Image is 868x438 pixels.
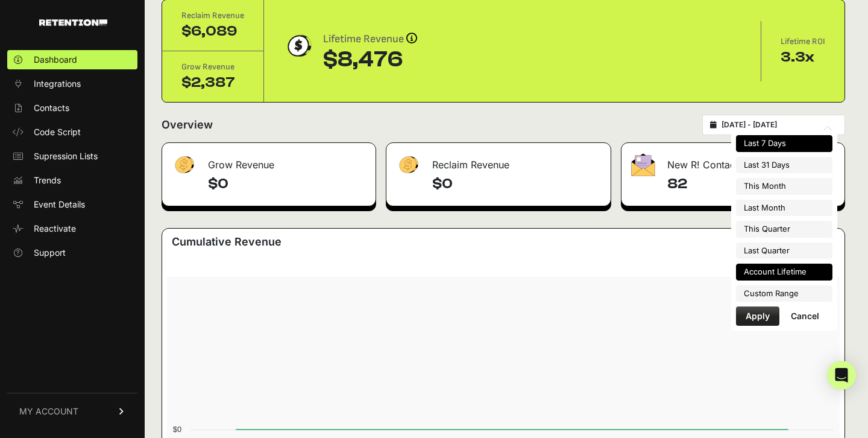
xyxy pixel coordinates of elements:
div: 3.3x [781,48,825,67]
button: Cancel [781,306,829,326]
text: $0 [173,425,181,434]
a: Trends [7,171,137,190]
div: $6,089 [181,22,244,41]
img: fa-dollar-13500eef13a19c4ab2b9ed9ad552e47b0d9fc28b02b83b90ba0e00f96d6372e9.png [396,153,420,177]
span: Dashboard [34,54,77,66]
button: Apply [736,306,779,326]
span: Event Details [34,198,85,211]
li: This Quarter [736,221,832,238]
div: Reclaim Revenue [181,10,244,22]
span: Supression Lists [34,150,98,162]
a: Reactivate [7,219,137,238]
div: Grow Revenue [162,143,376,179]
h4: 82 [667,174,835,194]
li: Last Month [736,200,832,217]
div: Grow Revenue [181,61,244,73]
div: Lifetime ROI [781,36,825,48]
div: $8,476 [323,48,417,72]
span: Integrations [34,78,81,90]
div: New R! Contacts [621,143,844,179]
a: Integrations [7,74,137,94]
a: Supression Lists [7,147,137,166]
a: Contacts [7,98,137,118]
a: MY ACCOUNT [7,393,137,430]
h4: $0 [208,174,366,194]
li: Last 7 Days [736,135,832,152]
li: Last 31 Days [736,157,832,174]
div: Reclaim Revenue [386,143,611,179]
div: Lifetime Revenue [323,31,417,48]
span: MY ACCOUNT [19,405,78,417]
a: Dashboard [7,50,137,69]
a: Code Script [7,122,137,142]
span: Code Script [34,126,81,138]
span: Trends [34,174,61,186]
h3: Cumulative Revenue [172,233,281,250]
span: Reactivate [34,223,76,235]
li: This Month [736,178,832,195]
img: fa-dollar-13500eef13a19c4ab2b9ed9ad552e47b0d9fc28b02b83b90ba0e00f96d6372e9.png [172,153,196,177]
li: Last Quarter [736,243,832,259]
h2: Overview [162,116,213,133]
img: fa-envelope-19ae18322b30453b285274b1b8af3d052b27d846a4fbe8435d1a52b978f639a2.png [631,153,655,176]
img: dollar-coin-05c43ed7efb7bc0c12610022525b4bbbb207c7efeef5aecc26f025e68dcafac9.png [283,31,313,61]
a: Support [7,243,137,262]
div: $2,387 [181,73,244,92]
span: Support [34,247,66,259]
h4: $0 [432,174,601,194]
li: Custom Range [736,285,832,302]
img: Retention.com [39,19,107,26]
li: Account Lifetime [736,264,832,281]
a: Event Details [7,195,137,214]
span: Contacts [34,102,69,114]
div: Open Intercom Messenger [827,361,856,390]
